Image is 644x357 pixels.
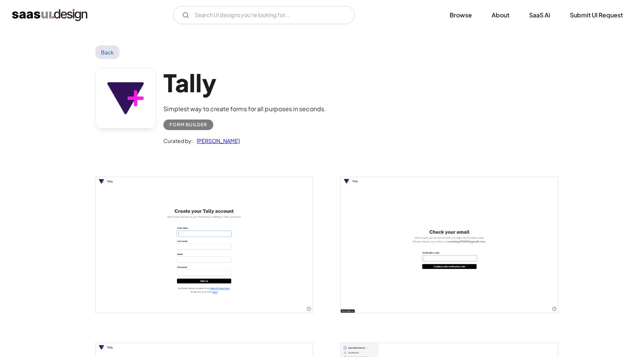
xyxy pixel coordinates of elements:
a: open lightbox [341,177,558,313]
div: Simplest way to create forms for all purposes in seconds. [163,104,326,113]
a: Browse [441,7,481,23]
a: [PERSON_NAME] [193,136,240,145]
div: Curated by: [163,136,193,145]
a: home [12,9,87,21]
a: Back [95,45,120,59]
img: 63f362d3340ac898d073117e_Tally%20Email%20Confirmation.png [341,177,558,313]
a: Submit UI Request [561,7,632,23]
a: open lightbox [96,177,313,313]
a: SaaS Ai [520,7,559,23]
input: Search UI designs you're looking for... [173,6,355,24]
div: Form Builder [169,120,207,129]
h1: Tally [163,68,326,97]
img: 63f362cb1bb84d8b2386472b_Tally%20Signup%20Screen.png [96,177,313,313]
a: About [483,7,518,23]
form: Email Form [173,6,355,24]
